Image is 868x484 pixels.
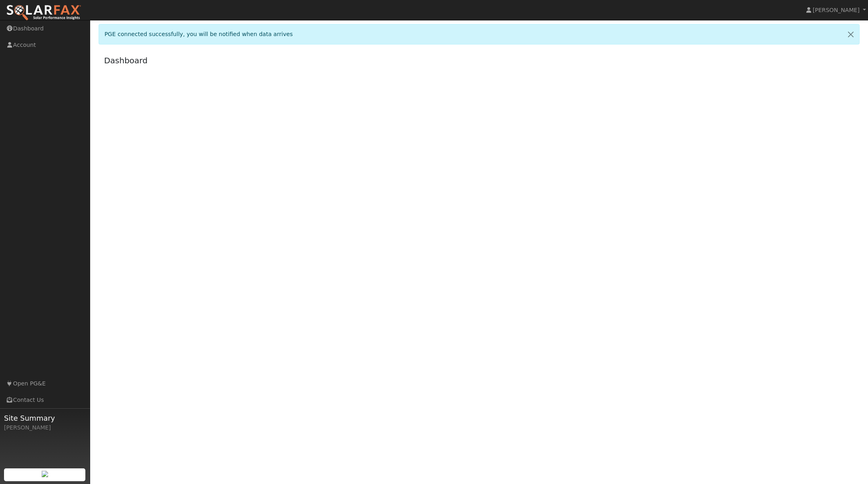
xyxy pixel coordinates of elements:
[4,423,86,432] div: [PERSON_NAME]
[99,24,860,44] div: PGE connected successfully, you will be notified when data arrives
[42,471,48,477] img: retrieve
[842,24,859,44] a: Close
[6,4,81,21] img: SolarFax
[104,56,148,65] a: Dashboard
[4,413,86,423] span: Site Summary
[813,7,860,13] span: [PERSON_NAME]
